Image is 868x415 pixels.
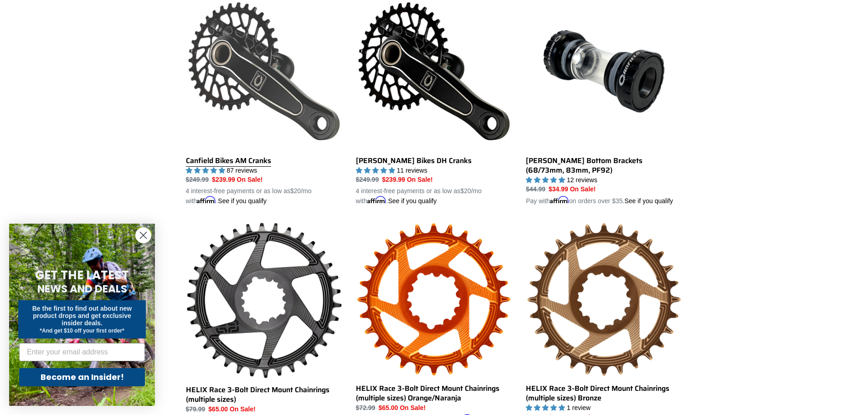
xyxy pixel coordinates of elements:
span: GET THE LATEST [35,267,129,283]
span: *And get $10 off your first order* [40,328,124,334]
button: Become an Insider! [19,368,145,386]
span: Be the first to find out about new product drops and get exclusive insider deals. [32,305,132,327]
span: NEWS AND DEALS [37,282,127,296]
button: Close dialog [135,227,151,243]
input: Enter your email address [19,343,145,361]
